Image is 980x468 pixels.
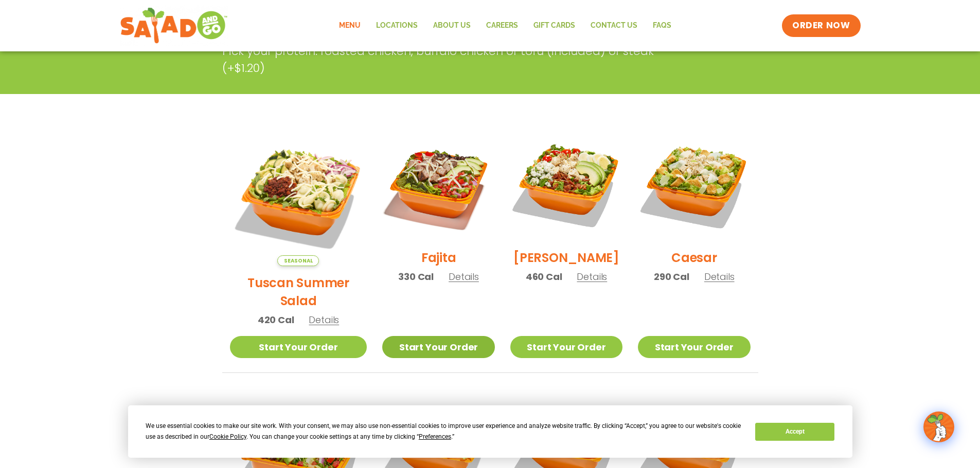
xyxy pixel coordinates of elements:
span: 460 Cal [526,270,562,284]
div: Cookie Consent Prompt [128,405,852,458]
a: About Us [425,14,478,38]
a: Locations [368,14,425,38]
a: ORDER NOW [782,14,860,37]
a: Start Your Order [230,336,367,358]
span: Preferences [419,433,451,440]
a: Start Your Order [510,336,622,358]
span: 290 Cal [654,270,689,284]
h2: Fajita [421,249,456,267]
a: Careers [478,14,526,38]
img: Product photo for Tuscan Summer Salad [230,129,367,266]
img: Product photo for Fajita Salad [382,129,494,241]
span: 330 Cal [398,270,434,284]
a: Start Your Order [382,336,494,358]
a: FAQs [645,14,679,38]
span: ORDER NOW [792,20,850,32]
a: Contact Us [583,14,645,38]
p: Pick your protein: roasted chicken, buffalo chicken or tofu (included) or steak (+$1.20) [222,43,680,77]
span: Details [449,270,479,283]
span: 420 Cal [258,313,294,327]
img: wpChatIcon [924,413,953,441]
div: We use essential cookies to make our site work. With your consent, we may also use non-essential ... [146,421,743,442]
span: Seasonal [277,255,319,266]
a: Menu [331,14,368,38]
img: Product photo for Caesar Salad [638,129,750,241]
span: Details [704,270,735,283]
h2: Tuscan Summer Salad [230,274,367,310]
span: Details [577,270,607,283]
img: Product photo for Cobb Salad [510,129,622,241]
button: Accept [755,423,834,441]
nav: Menu [331,14,679,38]
a: GIFT CARDS [526,14,583,38]
a: Start Your Order [638,336,750,358]
span: Cookie Policy [209,433,246,440]
span: Details [309,313,339,326]
h2: Caesar [671,249,717,267]
h2: [PERSON_NAME] [513,249,619,267]
img: new-SAG-logo-768×292 [120,5,228,46]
